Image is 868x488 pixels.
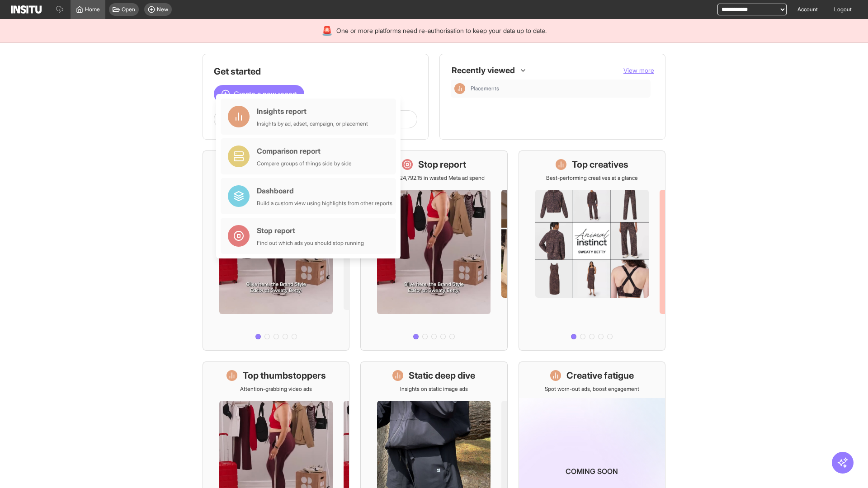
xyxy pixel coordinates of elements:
div: 🚨 [321,24,333,37]
p: Insights on static image ads [400,385,468,393]
a: Top creativesBest-performing creatives at a glance [519,150,665,351]
h1: Get started [214,65,417,78]
span: Placements [471,85,499,92]
span: One or more platforms need re-authorisation to keep your data up to date. [336,26,547,35]
p: Attention-grabbing video ads [240,385,312,393]
div: Insights report [257,106,368,117]
span: Open [122,6,135,13]
a: What's live nowSee all active ads instantly [203,150,349,351]
div: Compare groups of things side by side [257,160,352,167]
div: Find out which ads you should stop running [257,239,364,247]
span: Home [85,6,100,13]
div: Insights by ad, adset, campaign, or placement [257,120,368,127]
p: Save £24,792.15 in wasted Meta ad spend [383,174,485,182]
div: Insights [454,83,465,94]
span: New [157,6,168,13]
div: Stop report [257,225,364,236]
h1: Top thumbstoppers [243,369,326,382]
div: Comparison report [257,145,352,156]
p: Best-performing creatives at a glance [546,174,638,182]
img: Logo [11,5,42,14]
span: Placements [471,85,647,92]
h1: Stop report [418,158,466,171]
h1: Static deep dive [409,369,475,382]
span: View more [623,66,654,74]
button: Create a new report [214,85,304,103]
div: Dashboard [257,185,392,196]
span: Create a new report [234,89,297,99]
a: Stop reportSave £24,792.15 in wasted Meta ad spend [360,150,507,351]
div: Build a custom view using highlights from other reports [257,200,392,207]
h1: Top creatives [572,158,628,171]
button: View more [623,66,654,75]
